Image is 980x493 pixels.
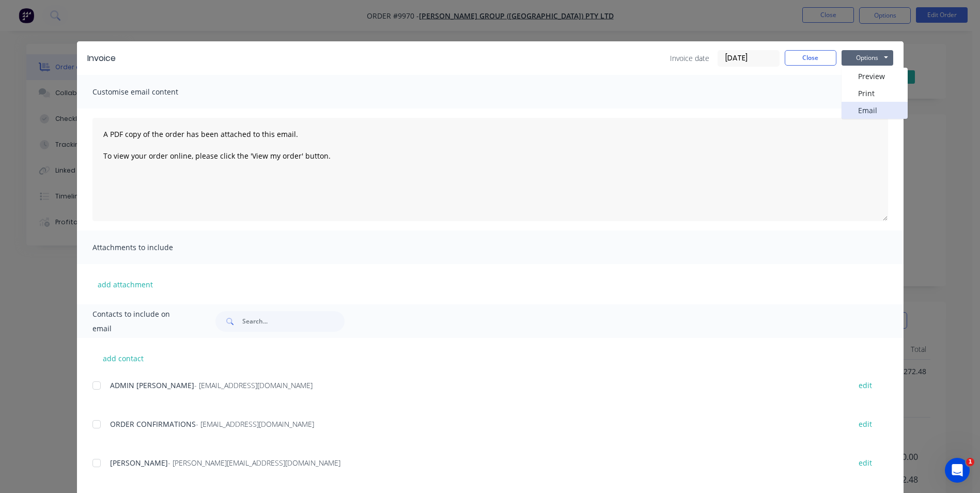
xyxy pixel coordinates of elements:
[842,102,908,119] button: Email
[670,53,709,64] span: Invoice date
[92,118,888,221] textarea: A PDF copy of the order has been attached to this email. To view your order online, please click ...
[92,85,206,99] span: Customise email content
[785,50,836,66] button: Close
[110,419,196,429] span: ORDER CONFIRMATIONS
[852,378,878,392] button: edit
[966,458,974,466] span: 1
[87,52,116,65] div: Invoice
[945,458,970,483] iframe: Intercom live chat
[196,419,314,429] span: - [EMAIL_ADDRESS][DOMAIN_NAME]
[92,276,158,292] button: add attachment
[110,380,194,390] span: ADMIN [PERSON_NAME]
[92,240,206,255] span: Attachments to include
[842,50,893,66] button: Options
[842,68,908,85] button: Preview
[852,456,878,470] button: edit
[92,307,190,336] span: Contacts to include on email
[842,85,908,102] button: Print
[110,458,168,468] span: [PERSON_NAME]
[168,458,340,468] span: - [PERSON_NAME][EMAIL_ADDRESS][DOMAIN_NAME]
[852,417,878,431] button: edit
[242,311,345,332] input: Search...
[194,380,313,390] span: - [EMAIL_ADDRESS][DOMAIN_NAME]
[92,350,154,366] button: add contact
